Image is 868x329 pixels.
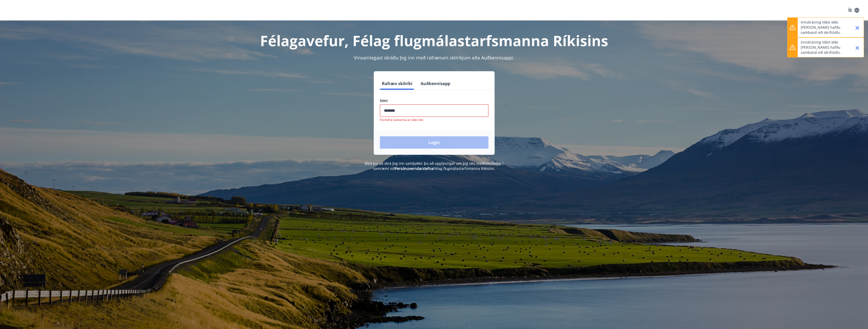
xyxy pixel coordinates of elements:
p: Innskráning tókst ekki. [PERSON_NAME] hafðu samband við skrifstofu. [801,40,846,55]
span: Vinsamlegast skráðu þig inn með rafrænum skilríkjum eða Auðkennisappi. [354,55,515,61]
span: Með því að skrá þig inn samþykkir þú að upplýsingar um þig séu meðhöndlaðar í samræmi við Félag f... [365,161,503,171]
h1: Félagavefur, Félag flugmálastarfsmanna Ríkisins [256,31,612,50]
button: Rafræn skilríki [380,77,414,90]
button: Close [853,24,862,32]
button: Close [853,44,862,52]
label: Sími [380,98,488,103]
p: Innskráning tókst ekki. [PERSON_NAME] hafðu samband við skrifstofu. [801,20,846,35]
p: Formið á númerinu er ekki rétt [380,118,488,122]
a: Persónuverndarstefna [395,166,433,171]
button: Auðkennisapp [419,77,452,90]
button: ÍS [845,6,862,15]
